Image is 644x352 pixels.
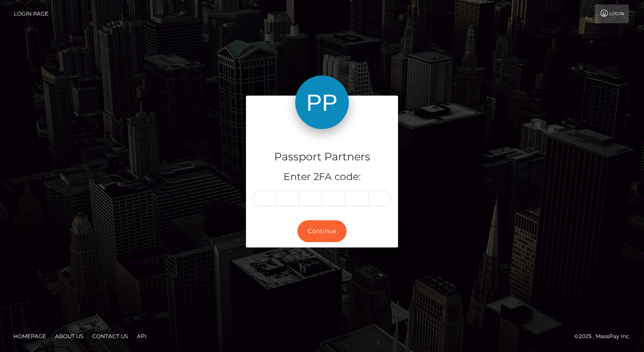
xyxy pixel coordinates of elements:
a: Login [595,4,629,23]
a: Contact Us [89,329,131,343]
a: Login Page [14,4,48,23]
h4: Passport Partners [253,149,391,165]
img: Passport Partners [295,75,349,129]
div: © 2025 , MassPay Inc. [574,331,637,341]
a: About Us [51,329,87,343]
a: API [133,329,150,343]
h5: Enter 2FA code: [253,170,391,184]
a: Homepage [10,329,50,343]
button: Continue [297,220,347,242]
